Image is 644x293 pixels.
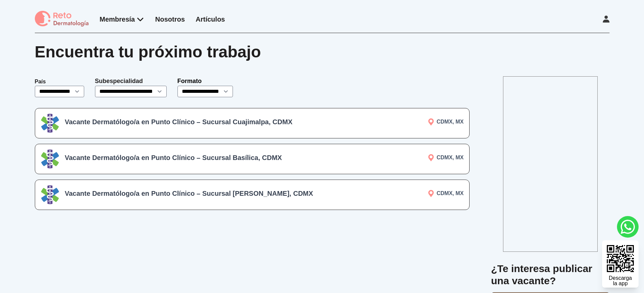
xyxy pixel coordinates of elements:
[41,185,59,204] img: Logo
[65,153,327,162] h3: Vacante Dermatólogo/a en Punto Clínico – Sucursal Basílica, CDMX
[333,118,464,126] p: CDMX, MX
[609,275,632,286] div: Descarga la app
[65,117,327,127] h3: Vacante Dermatólogo/a en Punto Clínico – Sucursal Cuajimalpa, CDMX
[35,11,89,27] img: logo Reto dermatología
[617,216,639,238] a: whatsapp button
[35,44,610,60] div: Encuentra tu próximo trabajo
[35,78,84,86] p: País
[41,114,59,133] img: Logo
[100,15,145,24] div: Membresía
[35,108,470,138] a: LogoVacante Dermatólogo/a en Punto Clínico – Sucursal Cuajimalpa, CDMXCDMX, MX
[41,150,59,168] img: Logo
[491,263,610,287] div: ¿Te interesa publicar una vacante?
[196,16,225,23] a: Artículos
[65,189,327,198] h3: Vacante Dermatólogo/a en Punto Clínico – Sucursal [PERSON_NAME], CDMX
[333,189,464,197] p: CDMX, MX
[35,180,470,210] a: LogoVacante Dermatólogo/a en Punto Clínico – Sucursal [PERSON_NAME], CDMXCDMX, MX
[177,76,233,86] p: Formato
[95,78,143,84] label: Subespecialidad
[333,154,464,162] p: CDMX, MX
[155,16,185,23] a: Nosotros
[35,144,470,174] a: LogoVacante Dermatólogo/a en Punto Clínico – Sucursal Basílica, CDMXCDMX, MX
